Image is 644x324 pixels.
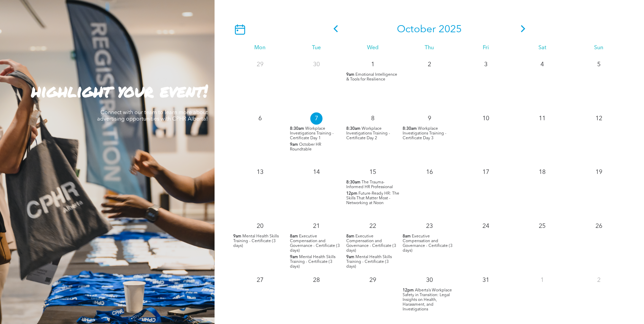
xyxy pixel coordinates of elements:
p: 10 [480,112,492,125]
span: 8:30am [403,126,417,131]
div: Thu [401,45,457,51]
p: 17 [480,166,492,178]
span: Mental Health Skills Training - Certificate (3 days) [346,255,392,269]
p: 26 [593,220,605,232]
span: Executive Compensation and Governance - Certificate (3 days) [403,234,453,253]
p: 28 [310,274,323,286]
span: 12pm [403,288,414,293]
p: 29 [254,58,266,71]
span: 8:30am [346,126,361,131]
span: Workplace Investigations Training - Certificate Day 1 [290,127,334,140]
div: Sun [571,45,627,51]
p: 6 [254,112,266,125]
span: October [397,24,436,35]
p: 15 [367,166,379,178]
div: Fri [458,45,514,51]
strong: highlight your event! [31,78,208,103]
p: 30 [423,274,436,286]
span: 8:30am [346,180,361,185]
span: Executive Compensation and Governance - Certificate (3 days) [346,234,396,253]
p: 4 [536,58,548,71]
span: Emotional Intelligence & Tools for Resilience [346,73,397,82]
p: 19 [593,166,605,178]
span: Connect with our team to learn more about advertising opportunities with CPHR Alberta! [97,110,208,122]
span: 9am [233,234,241,239]
span: Workplace Investigations Training - Certificate Day 2 [346,127,390,140]
span: 2025 [439,24,462,35]
div: Sat [514,45,570,51]
div: Wed [345,45,401,51]
p: 18 [536,166,548,178]
div: Mon [232,45,288,51]
p: 2 [593,274,605,286]
span: 8am [346,234,354,239]
span: October HR Roundtable [290,143,321,151]
span: 9am [346,255,354,259]
p: 29 [367,274,379,286]
p: 2 [423,58,436,71]
p: 27 [254,274,266,286]
p: 23 [423,220,436,232]
span: Mental Health Skills Training - Certificate (3 days) [233,234,279,248]
span: 8am [290,234,298,239]
p: 12 [593,112,605,125]
p: 9 [423,112,436,125]
p: 3 [480,58,492,71]
p: 7 [310,112,323,125]
span: 8:30am [290,126,304,131]
p: 14 [310,166,323,178]
div: Tue [288,45,345,51]
span: 8am [403,234,411,239]
span: Workplace Investigations Training - Certificate Day 3 [403,127,446,140]
span: Alberta’s Workplace Safety in Transition: Legal Insights on Health, Harassment, and Investigations [403,288,452,311]
p: 25 [536,220,548,232]
p: 11 [536,112,548,125]
span: Mental Health Skills Training - Certificate (3 days) [290,255,335,269]
span: 9am [290,142,298,147]
span: 9am [346,72,354,77]
span: 12pm [346,191,357,196]
p: 21 [310,220,323,232]
p: 24 [480,220,492,232]
p: 31 [480,274,492,286]
p: 22 [367,220,379,232]
p: 13 [254,166,266,178]
span: Future-Ready HR: The Skills That Matter Most - Networking at Noon [346,192,399,205]
p: 5 [593,58,605,71]
p: 1 [367,58,379,71]
p: 1 [536,274,548,286]
p: 16 [423,166,436,178]
p: 8 [367,112,379,125]
p: 30 [310,58,323,71]
p: 20 [254,220,266,232]
span: Executive Compensation and Governance - Certificate (3 days) [290,234,340,253]
span: The Trauma-Informed HR Professional [346,180,393,189]
span: 9am [290,255,298,259]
